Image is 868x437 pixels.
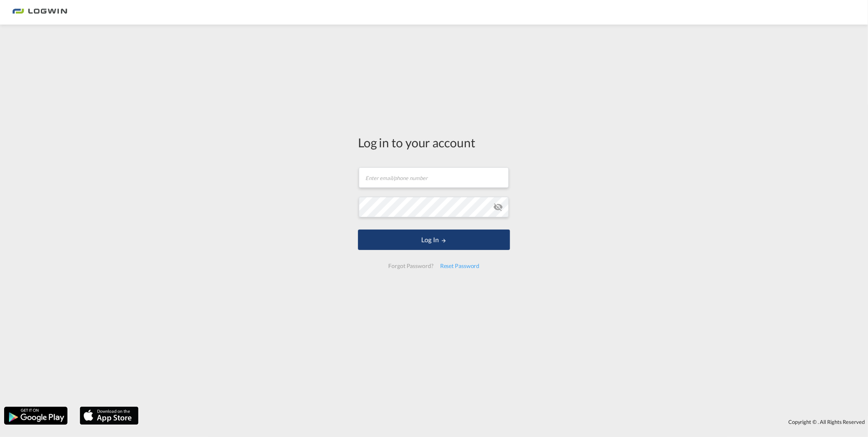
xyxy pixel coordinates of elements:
[437,259,483,273] div: Reset Password
[385,259,436,273] div: Forgot Password?
[79,406,139,426] img: apple.png
[143,415,868,429] div: Copyright © . All Rights Reserved
[12,3,67,22] img: bc73a0e0d8c111efacd525e4c8ad7d32.png
[493,202,503,212] md-icon: icon-eye-off
[3,406,68,426] img: google.png
[359,167,509,188] input: Enter email/phone number
[358,134,510,151] div: Log in to your account
[358,230,510,250] button: LOGIN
